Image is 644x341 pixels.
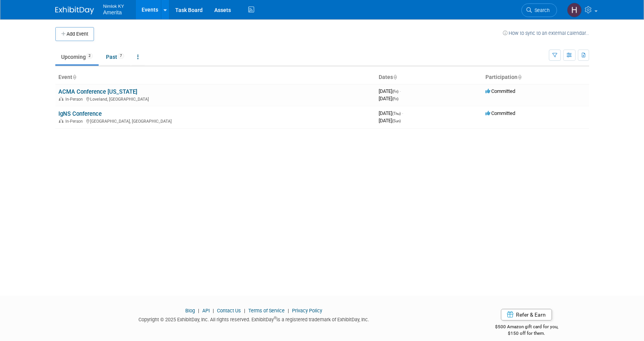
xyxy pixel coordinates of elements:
[217,308,241,314] a: Contact Us
[185,308,195,314] a: Blog
[392,97,398,101] span: (Fri)
[464,330,589,337] div: $150 off for them.
[567,3,582,17] img: Hannah Durbin
[501,309,552,320] a: Refer & Earn
[103,2,124,10] span: Nimlok KY
[392,89,398,94] span: (Fri)
[521,3,557,17] a: Search
[103,9,122,15] span: Amerita
[376,71,482,84] th: Dates
[392,111,401,116] span: (Thu)
[55,50,99,64] a: Upcoming2
[400,88,401,94] span: -
[58,96,372,102] div: Loveland, [GEOGRAPHIC_DATA]
[503,30,589,36] a: How to sync to an external calendar...
[379,88,401,94] span: [DATE]
[393,74,397,80] a: Sort by Start Date
[485,88,515,94] span: Committed
[248,308,285,314] a: Terms of Service
[86,53,93,59] span: 2
[518,74,521,80] a: Sort by Participation Type
[55,71,376,84] th: Event
[274,316,277,320] sup: ®
[379,110,403,116] span: [DATE]
[65,119,85,124] span: In-Person
[65,97,85,102] span: In-Person
[58,88,137,95] a: ACMA Conference [US_STATE]
[55,314,453,323] div: Copyright © 2025 ExhibitDay, Inc. All rights reserved. ExhibitDay is a registered trademark of Ex...
[211,308,216,314] span: |
[532,7,550,13] span: Search
[482,71,589,84] th: Participation
[58,118,372,124] div: [GEOGRAPHIC_DATA], [GEOGRAPHIC_DATA]
[55,27,94,41] button: Add Event
[55,7,94,14] img: ExhibitDay
[202,308,210,314] a: API
[72,74,76,80] a: Sort by Event Name
[59,97,63,101] img: In-Person Event
[379,96,398,101] span: [DATE]
[196,308,201,314] span: |
[242,308,247,314] span: |
[59,119,63,123] img: In-Person Event
[485,110,515,116] span: Committed
[292,308,322,314] a: Privacy Policy
[118,53,124,59] span: 7
[379,118,401,123] span: [DATE]
[392,119,401,123] span: (Sun)
[286,308,291,314] span: |
[58,110,102,117] a: IgNS Conference
[464,319,589,336] div: $500 Amazon gift card for you,
[100,50,130,64] a: Past7
[402,110,403,116] span: -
